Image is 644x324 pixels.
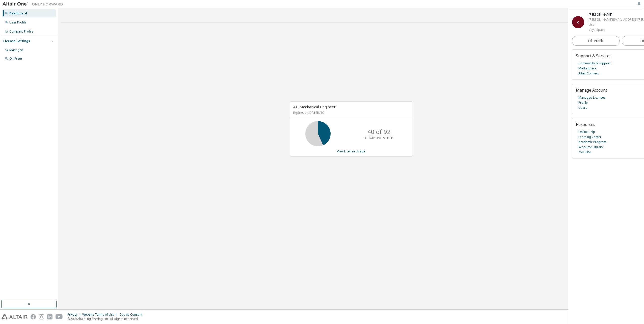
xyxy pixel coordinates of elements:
span: AU Mechanical Engineer [293,104,336,109]
a: View License Usage [337,149,365,153]
div: Managed [9,48,23,52]
a: Marketplace [578,66,596,71]
a: Community & Support [578,61,610,66]
img: youtube.svg [56,314,63,319]
div: License Settings [3,39,30,43]
a: Managed Licenses [578,95,606,100]
img: altair_logo.svg [2,314,28,319]
p: Expires on [DATE] UTC [293,111,408,115]
a: Altair Connect [578,71,599,76]
span: C [577,20,579,24]
span: Support & Services [576,53,611,59]
span: Edit Profile [588,39,604,43]
p: 40 of 92 [367,127,391,136]
img: linkedin.svg [47,314,52,319]
a: Resource Library [578,145,603,150]
a: YouTube [578,150,591,155]
img: facebook.svg [31,314,36,319]
a: Online Help [578,129,595,134]
div: User Profile [9,20,26,24]
div: Privacy [67,313,82,317]
img: instagram.svg [39,314,44,319]
span: Resources [576,122,595,127]
div: Cookie Consent [119,313,145,317]
a: Users [578,105,587,110]
div: On Prem [9,57,22,61]
img: Altair One [3,2,66,7]
div: Company Profile [9,30,33,34]
a: Academic Program [578,140,606,145]
p: ALTAIR UNITS USED [365,136,393,140]
a: Edit Profile [572,36,620,46]
span: Manage Account [576,87,607,93]
div: Website Terms of Use [82,313,119,317]
div: Dashboard [9,11,27,15]
p: © 2025 Altair Engineering, Inc. All Rights Reserved. [67,317,145,321]
a: Learning Center [578,134,601,140]
a: Profile [578,100,588,105]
